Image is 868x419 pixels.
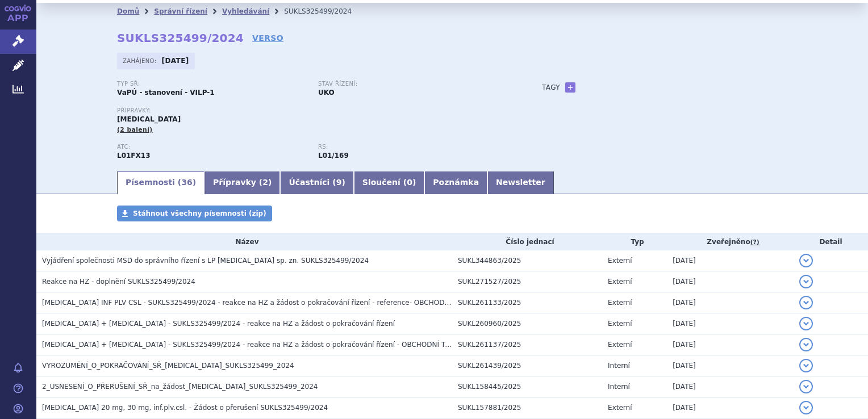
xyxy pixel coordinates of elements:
a: Účastníci (9) [280,171,353,194]
p: Typ SŘ: [117,81,307,87]
strong: SUKLS325499/2024 [117,31,244,45]
span: 9 [336,178,342,187]
a: Domů [117,7,139,15]
strong: enfortumab vedotin [318,152,349,160]
td: [DATE] [667,355,794,376]
td: SUKL261137/2025 [452,334,602,355]
button: detail [799,338,813,351]
span: Externí [608,320,632,328]
td: [DATE] [667,313,794,334]
p: RS: [318,144,508,150]
td: SUKL271527/2025 [452,271,602,292]
th: Zveřejněno [667,233,794,250]
button: detail [799,359,813,372]
td: [DATE] [667,271,794,292]
button: detail [799,380,813,393]
p: ATC: [117,144,307,150]
th: Typ [602,233,667,250]
button: detail [799,296,813,309]
a: Přípravky (2) [205,171,280,194]
span: Vyjádření společnosti MSD do správního řízení s LP PADCEV sp. zn. SUKLS325499/2024 [42,257,369,265]
span: Padcev + Keytruda - SUKLS325499/2024 - reakce na HZ a žádost o pokračování řízení - OBCHODNÍ TAJE... [42,341,477,349]
span: Padcev 20 mg, 30 mg, inf.plv.csl. - Žádost o přerušení SUKLS325499/2024 [42,404,328,412]
button: detail [799,275,813,288]
span: Externí [608,341,632,349]
span: [MEDICAL_DATA] [117,115,181,123]
span: 0 [407,178,412,187]
td: [DATE] [667,397,794,418]
td: SUKL261439/2025 [452,355,602,376]
button: detail [799,254,813,267]
span: VYROZUMĚNÍ_O_POKRAČOVÁNÍ_SŘ_PADCEV_SUKLS325499_2024 [42,362,294,370]
button: detail [799,317,813,330]
span: 2_USNESENÍ_O_PŘERUŠENÍ_SŘ_na_žádost_PADCEV_SUKLS325499_2024 [42,383,318,391]
span: Stáhnout všechny písemnosti (zip) [133,209,266,217]
a: Vyhledávání [222,7,269,15]
span: 2 [262,178,268,187]
span: Interní [608,362,630,370]
span: Zahájeno: [123,56,158,65]
th: Číslo jednací [452,233,602,250]
span: Padcev + Keytruda - SUKLS325499/2024 - reakce na HZ a žádost o pokračování řízení [42,320,395,328]
h3: Tagy [542,81,560,94]
span: Externí [608,299,632,307]
button: detail [799,401,813,414]
a: + [565,82,575,93]
td: [DATE] [667,250,794,271]
a: Stáhnout všechny písemnosti (zip) [117,206,272,221]
a: Písemnosti (36) [117,171,205,194]
strong: VaPÚ - stanovení - VILP-1 [117,89,215,97]
li: SUKLS325499/2024 [284,3,366,20]
strong: [DATE] [162,57,189,65]
a: Poznámka [424,171,487,194]
span: Interní [608,383,630,391]
td: [DATE] [667,376,794,397]
td: SUKL261133/2025 [452,292,602,313]
td: SUKL158445/2025 [452,376,602,397]
span: (2 balení) [117,126,153,133]
span: Externí [608,404,632,412]
th: Detail [794,233,868,250]
th: Název [36,233,452,250]
span: Externí [608,257,632,265]
strong: UKO [318,89,335,97]
a: Newsletter [487,171,554,194]
td: SUKL157881/2025 [452,397,602,418]
td: [DATE] [667,334,794,355]
td: SUKL260960/2025 [452,313,602,334]
span: Externí [608,278,632,286]
span: 36 [181,178,192,187]
span: PADCEV INF PLV CSL - SUKLS325499/2024 - reakce na HZ a žádost o pokračování řízení - reference- O... [42,299,490,307]
a: Sloučení (0) [354,171,424,194]
td: SUKL344863/2025 [452,250,602,271]
td: [DATE] [667,292,794,313]
span: Reakce na HZ - doplnění SUKLS325499/2024 [42,278,195,286]
p: Přípravky: [117,107,519,114]
p: Stav řízení: [318,81,508,87]
a: VERSO [252,32,283,44]
a: Správní řízení [154,7,207,15]
abbr: (?) [750,238,759,246]
strong: ENFORTUMAB VEDOTIN [117,152,151,160]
